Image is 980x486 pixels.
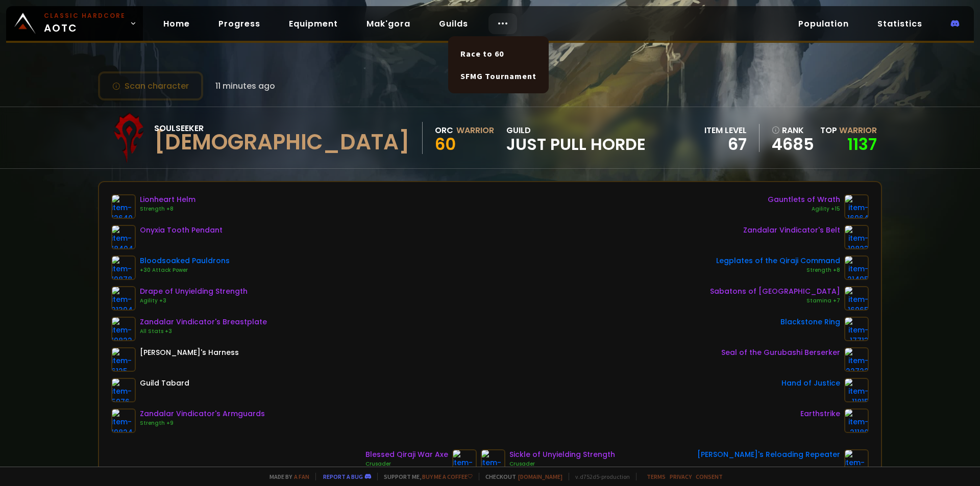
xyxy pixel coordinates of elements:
[697,449,840,460] div: [PERSON_NAME]'s Reloading Repeater
[140,419,265,427] div: Strength +9
[140,378,189,389] div: Guild Tabard
[800,408,840,419] div: Earthstrike
[768,205,840,213] div: Agility +15
[435,133,456,156] span: 60
[790,13,857,34] a: Population
[111,194,136,219] img: item-12640
[140,205,195,213] div: Strength +8
[506,137,646,152] span: Just Pull Horde
[140,266,230,274] div: +30 Attack Power
[154,135,410,150] div: [DEMOGRAPHIC_DATA]
[820,124,877,137] div: Top
[844,225,869,249] img: item-19823
[704,137,747,152] div: 67
[569,473,630,480] span: v. d752d5 - production
[456,124,494,137] div: Warrior
[215,80,275,92] span: 11 minutes ago
[647,473,666,480] a: Terms
[670,473,692,480] a: Privacy
[140,347,239,358] div: [PERSON_NAME]'s Harness
[140,255,230,266] div: Bloodsoaked Pauldrons
[111,347,136,372] img: item-6125
[111,317,136,341] img: item-19822
[111,408,136,433] img: item-19824
[839,124,877,136] span: Warrior
[780,317,840,327] div: Blackstone Ring
[509,460,615,468] div: Crusader
[844,347,869,372] img: item-22722
[716,255,840,266] div: Legplates of the Qiraji Command
[506,124,646,152] div: guild
[111,225,136,249] img: item-18404
[210,13,268,34] a: Progress
[365,460,448,468] div: Crusader
[704,124,747,137] div: item level
[869,13,930,34] a: Statistics
[844,194,869,219] img: item-16964
[365,449,448,460] div: Blessed Qiraji War Axe
[454,65,543,87] a: SFMG Tournament
[111,255,136,280] img: item-19878
[844,449,869,474] img: item-22347
[358,13,419,34] a: Mak'gora
[140,225,223,236] div: Onyxia Tooth Pendant
[140,408,265,419] div: Zandalar Vindicator's Armguards
[743,225,840,236] div: Zandalar Vindicator's Belt
[710,286,840,297] div: Sabatons of [GEOGRAPHIC_DATA]
[422,473,473,480] a: Buy me a coffee
[377,473,473,480] span: Support me,
[768,194,840,205] div: Gauntlets of Wrath
[154,122,410,135] div: Soulseeker
[263,473,309,480] span: Made by
[772,137,814,152] a: 4685
[847,133,877,156] a: 1137
[431,13,476,34] a: Guilds
[696,473,723,480] a: Consent
[140,317,267,327] div: Zandalar Vindicator's Breastplate
[140,286,248,297] div: Drape of Unyielding Strength
[98,71,203,100] button: Scan character
[844,378,869,402] img: item-11815
[323,473,363,480] a: Report a bug
[454,42,543,65] a: Race to 60
[435,124,453,137] div: Orc
[155,13,198,34] a: Home
[111,286,136,311] img: item-21394
[481,449,505,474] img: item-21392
[509,449,615,460] div: Sickle of Unyielding Strength
[44,11,126,20] small: Classic Hardcore
[844,408,869,433] img: item-21180
[479,473,562,480] span: Checkout
[844,317,869,341] img: item-17713
[140,297,248,305] div: Agility +3
[6,6,143,41] a: Classic HardcoreAOTC
[781,378,840,389] div: Hand of Justice
[452,449,477,474] img: item-21242
[844,255,869,280] img: item-21495
[140,327,267,336] div: All Stats +3
[772,124,814,137] div: rank
[44,11,126,36] span: AOTC
[140,194,195,205] div: Lionheart Helm
[518,473,562,480] a: [DOMAIN_NAME]
[294,473,309,480] a: a fan
[710,297,840,305] div: Stamina +7
[716,266,840,274] div: Strength +8
[281,13,346,34] a: Equipment
[111,378,136,402] img: item-5976
[721,347,840,358] div: Seal of the Gurubashi Berserker
[844,286,869,311] img: item-16965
